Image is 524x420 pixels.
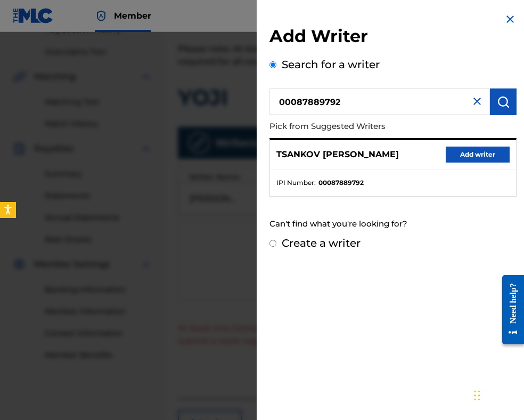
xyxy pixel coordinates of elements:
[494,267,524,353] iframe: Resource Center
[471,95,484,108] img: close
[474,379,480,411] div: Плъзни
[276,148,399,161] p: TSANKOV [PERSON_NAME]
[276,178,316,188] span: IPI Number :
[497,95,510,108] img: Search Works
[471,369,524,420] iframe: Chat Widget
[282,237,361,249] label: Create a writer
[318,178,364,188] strong: 00087889792
[13,8,54,23] img: MLC Logo
[446,147,510,163] button: Add writer
[95,10,108,22] img: Top Rightsholder
[471,369,524,420] div: Джаджи за чат
[282,58,380,71] label: Search for a writer
[269,213,517,236] div: Can't find what you're looking for?
[269,115,456,138] p: Pick from Suggested Writers
[114,10,151,22] span: Member
[269,88,490,115] input: Search writer's name or IPI Number
[269,26,517,50] h2: Add Writer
